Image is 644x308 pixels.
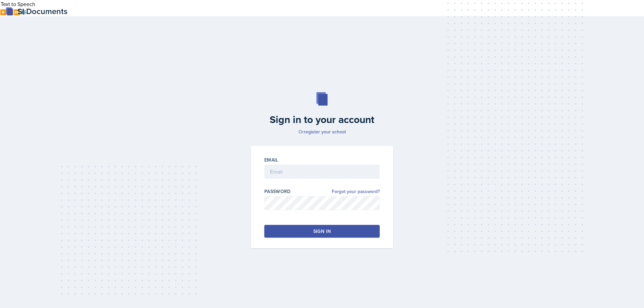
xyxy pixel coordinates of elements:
label: Email [264,157,278,163]
a: SI Documents [5,5,67,17]
a: Forgot your password? [332,188,380,195]
a: register your school [304,128,346,135]
div: Sign in [313,228,331,235]
input: Email [264,165,380,179]
h2: Sign in to your account [247,114,397,126]
label: Password [264,188,291,195]
button: Sign in [264,225,380,238]
p: Or [247,128,397,135]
